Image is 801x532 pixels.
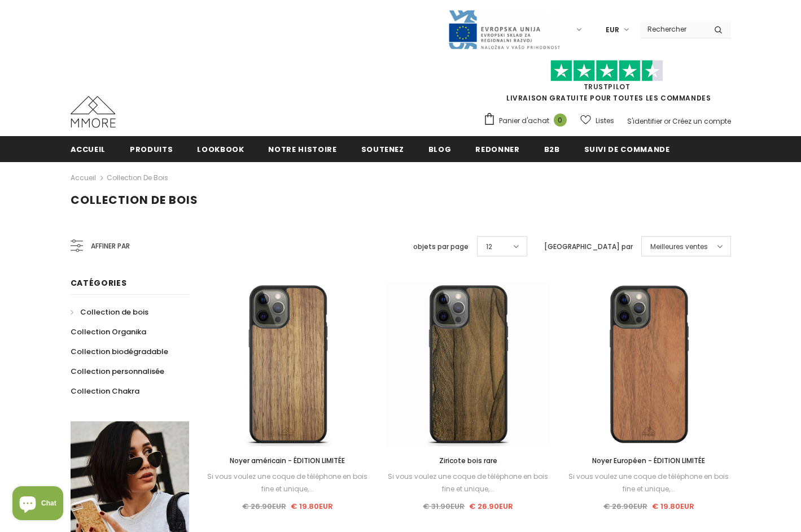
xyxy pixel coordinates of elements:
[71,192,198,208] span: Collection de bois
[596,115,614,127] span: Listes
[664,116,671,126] span: or
[361,144,404,155] span: soutenez
[486,241,492,252] span: 12
[197,144,244,155] span: Lookbook
[80,307,148,317] span: Collection de bois
[448,9,561,50] img: Javni Razpis
[584,144,670,155] span: Suivi de commande
[567,455,730,467] a: Noyer Européen - ÉDITION LIMITÉE
[242,501,286,512] span: € 26.90EUR
[483,65,731,103] span: LIVRAISON GRATUITE POUR TOUTES LES COMMANDES
[428,136,452,162] a: Blog
[71,96,116,128] img: Cas MMORE
[71,136,106,162] a: Accueil
[606,24,619,36] span: EUR
[584,136,670,162] a: Suivi de commande
[386,455,550,467] a: Ziricote bois rare
[268,144,336,155] span: Notre histoire
[130,144,173,155] span: Produits
[428,144,452,155] span: Blog
[567,470,730,495] div: Si vous voulez une coque de téléphone en bois fine et unique,...
[439,456,497,465] span: Ziricote bois rare
[206,455,370,467] a: Noyer américain - ÉDITION LIMITÉE
[641,21,706,37] input: Search Site
[71,361,164,381] a: Collection personnalisée
[71,326,146,337] span: Collection Organika
[550,60,663,82] img: Faites confiance aux étoiles pilotes
[130,136,173,162] a: Produits
[268,136,336,162] a: Notre histoire
[592,456,705,465] span: Noyer Européen - ÉDITION LIMITÉE
[413,241,469,252] label: objets par page
[584,82,631,91] a: TrustPilot
[423,501,465,512] span: € 31.90EUR
[652,501,694,512] span: € 19.80EUR
[71,381,139,401] a: Collection Chakra
[672,116,731,126] a: Créez un compte
[230,456,345,465] span: Noyer américain - ÉDITION LIMITÉE
[499,115,549,127] span: Panier d'achat
[71,366,164,377] span: Collection personnalisée
[71,144,106,155] span: Accueil
[71,342,168,361] a: Collection biodégradable
[544,241,633,252] label: [GEOGRAPHIC_DATA] par
[544,144,560,155] span: B2B
[469,501,513,512] span: € 26.90EUR
[627,116,662,126] a: S'identifier
[91,240,130,252] span: Affiner par
[9,486,67,523] inbox-online-store-chat: Shopify online store chat
[580,111,614,130] a: Listes
[71,171,96,185] a: Accueil
[197,136,244,162] a: Lookbook
[71,322,146,342] a: Collection Organika
[386,470,550,495] div: Si vous voulez une coque de téléphone en bois fine et unique,...
[71,386,139,396] span: Collection Chakra
[475,144,519,155] span: Redonner
[71,346,168,357] span: Collection biodégradable
[71,302,148,322] a: Collection de bois
[603,501,647,512] span: € 26.90EUR
[544,136,560,162] a: B2B
[71,277,127,289] span: Catégories
[475,136,519,162] a: Redonner
[483,112,572,129] a: Panier d'achat 0
[361,136,404,162] a: soutenez
[554,114,567,127] span: 0
[448,24,561,34] a: Javni Razpis
[650,241,708,252] span: Meilleures ventes
[107,173,168,182] a: Collection de bois
[291,501,333,512] span: € 19.80EUR
[206,470,370,495] div: Si vous voulez une coque de téléphone en bois fine et unique,...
